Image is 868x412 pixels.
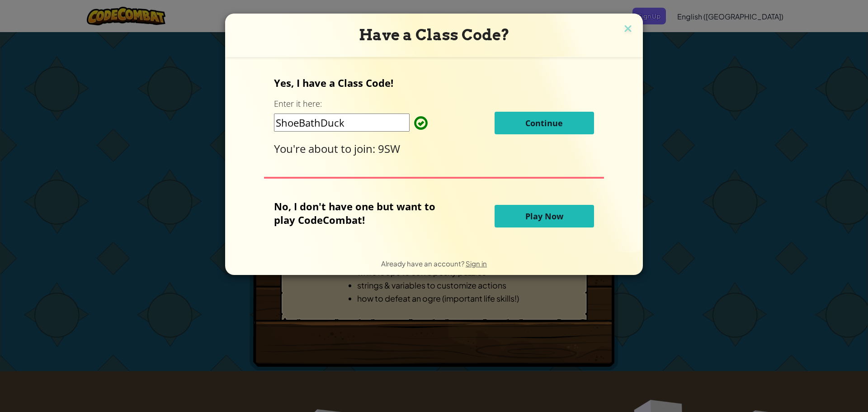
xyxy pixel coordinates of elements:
[495,112,594,134] button: Continue
[274,76,594,90] p: Yes, I have a Class Code!
[274,199,449,227] p: No, I don't have one but want to play CodeCombat!
[378,141,400,156] span: 9SW
[495,205,594,227] button: Play Now
[381,259,466,268] span: Already have an account?
[466,259,487,268] a: Sign in
[525,118,563,128] span: Continue
[274,98,322,109] label: Enter it here:
[622,23,634,36] img: close icon
[359,26,509,44] span: Have a Class Code?
[274,141,378,156] span: You're about to join:
[525,211,563,222] span: Play Now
